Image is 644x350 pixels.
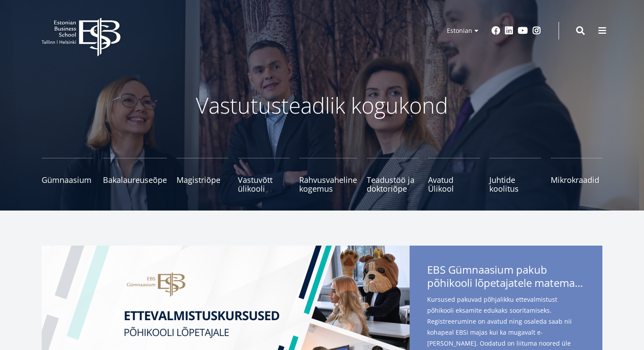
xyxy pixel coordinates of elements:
span: Vastuvõtt ülikooli [238,175,290,193]
span: Avatud Ülikool [428,175,480,193]
a: Vastuvõtt ülikooli [238,158,290,193]
span: Gümnaasium [42,175,93,184]
a: Bakalaureuseõpe [103,158,167,193]
span: Bakalaureuseõpe [103,175,167,184]
a: Youtube [518,26,528,35]
a: Juhtide koolitus [489,158,541,193]
span: Magistriõpe [177,175,228,184]
span: Teadustöö ja doktoriõpe [367,175,418,193]
p: Vastutusteadlik kogukond [90,92,554,118]
a: Gümnaasium [42,158,93,193]
a: Avatud Ülikool [428,158,480,193]
span: Juhtide koolitus [489,175,541,193]
span: EBS Gümnaasium pakub [427,263,585,292]
a: Linkedin [505,26,513,35]
a: Magistriõpe [177,158,228,193]
a: Facebook [492,26,500,35]
span: Rahvusvaheline kogemus [299,175,357,193]
a: Instagram [532,26,541,35]
a: Teadustöö ja doktoriõpe [367,158,418,193]
a: Mikrokraadid [551,158,602,193]
span: Mikrokraadid [551,175,602,184]
span: põhikooli lõpetajatele matemaatika- ja eesti keele kursuseid [427,276,585,289]
a: Rahvusvaheline kogemus [299,158,357,193]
